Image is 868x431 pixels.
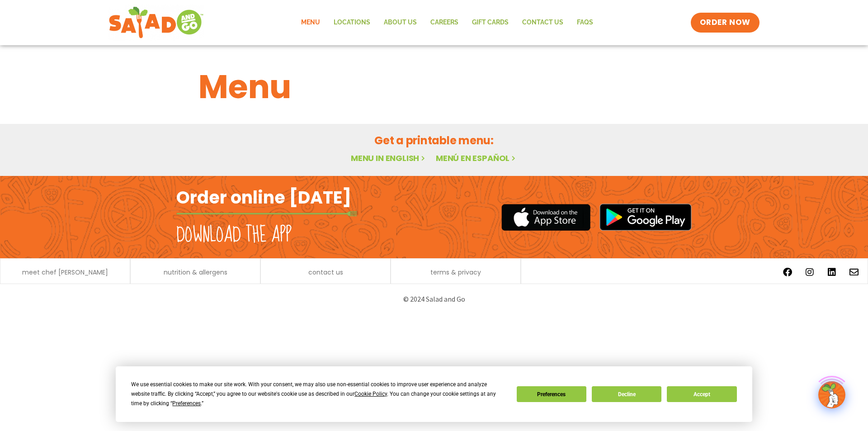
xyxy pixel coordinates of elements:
[592,386,661,402] button: Decline
[517,386,586,402] button: Preferences
[465,12,515,33] a: GIFT CARDS
[198,62,670,111] h1: Menu
[198,133,670,148] h2: Get a printable menu:
[294,12,600,33] nav: Menu
[116,366,752,422] div: Cookie Consent Prompt
[22,269,108,275] a: meet chef [PERSON_NAME]
[570,12,600,33] a: FAQs
[351,152,427,164] a: Menu in English
[176,211,357,216] img: fork
[294,12,327,33] a: Menu
[308,269,343,275] a: contact us
[430,269,481,275] a: terms & privacy
[599,204,692,231] img: google_play
[181,293,687,305] p: © 2024 Salad and Go
[176,186,351,208] h2: Order online [DATE]
[436,152,517,164] a: Menú en español
[172,400,201,407] span: Preferences
[515,12,570,33] a: Contact Us
[131,380,505,408] div: We use essential cookies to make our site work. With your consent, we may also use non-essential ...
[377,12,424,33] a: About Us
[667,386,736,402] button: Accept
[164,269,227,275] a: nutrition & allergens
[691,13,759,33] a: ORDER NOW
[424,12,465,33] a: Careers
[327,12,377,33] a: Locations
[501,203,590,232] img: appstore
[108,5,204,41] img: new-SAG-logo-768×292
[700,17,750,28] span: ORDER NOW
[354,391,387,397] span: Cookie Policy
[176,223,292,248] h2: Download the app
